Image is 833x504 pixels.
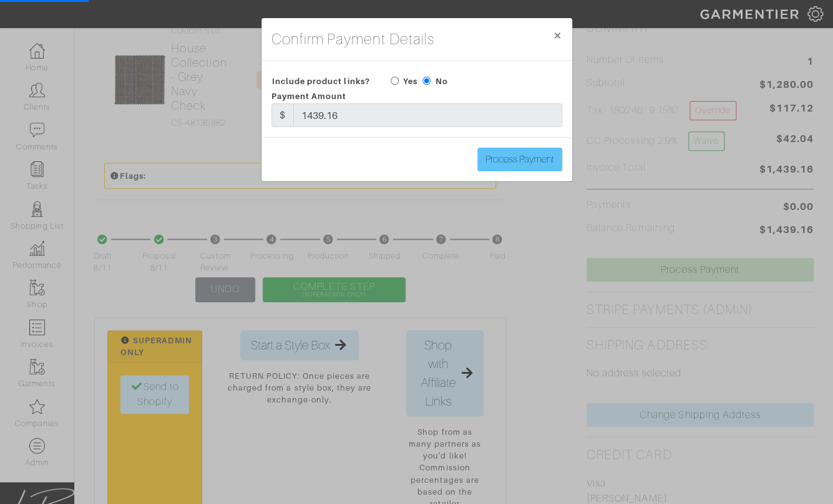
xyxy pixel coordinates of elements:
input: Process Payment [477,148,562,171]
span: Payment Amount [271,92,347,101]
span: × [553,27,562,44]
h4: Confirm Payment Details [271,28,434,50]
div: $ [271,103,294,127]
label: No [435,75,447,87]
label: Yes [403,75,417,87]
span: Include product links? [272,72,370,90]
